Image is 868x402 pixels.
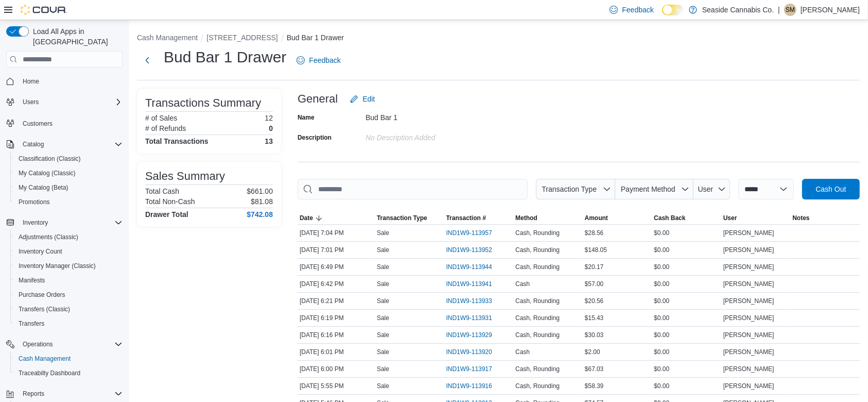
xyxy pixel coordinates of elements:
[585,331,604,339] span: $30.03
[14,353,123,365] span: Cash Management
[19,118,57,130] a: Customers
[298,113,315,122] label: Name
[723,263,774,271] span: [PERSON_NAME]
[14,260,100,272] a: Inventory Manager (Classic)
[446,329,502,341] button: IND1W9-113929
[585,263,604,271] span: $20.17
[652,363,721,375] div: $0.00
[145,170,225,182] h3: Sales Summary
[652,244,721,256] div: $0.00
[14,353,75,365] a: Cash Management
[23,120,53,128] span: Customers
[23,98,39,106] span: Users
[721,212,791,224] button: User
[19,276,45,284] span: Manifests
[446,278,502,290] button: IND1W9-113941
[23,219,48,227] span: Inventory
[145,137,209,145] h4: Total Transactions
[10,316,127,331] button: Transfers
[778,4,780,16] p: |
[536,179,615,199] button: Transaction Type
[2,137,127,152] button: Catalog
[585,314,604,322] span: $15.43
[206,33,277,42] button: [STREET_ADDRESS]
[652,227,721,239] div: $0.00
[19,96,123,108] span: Users
[621,185,675,193] span: Payment Method
[10,366,127,380] button: Traceabilty Dashboard
[366,109,504,122] div: Bud Bar 1
[19,75,43,88] a: Home
[14,153,123,165] span: Classification (Classic)
[693,179,730,199] button: User
[723,365,774,373] span: [PERSON_NAME]
[585,348,600,356] span: $2.00
[23,140,44,148] span: Catalog
[19,183,68,192] span: My Catalog (Beta)
[14,231,82,243] a: Adjustments (Classic)
[19,198,50,206] span: Promotions
[585,246,607,254] span: $148.05
[145,197,195,206] h6: Total Non-Cash
[14,274,123,287] span: Manifests
[298,212,375,224] button: Date
[137,33,198,42] button: Cash Management
[145,114,177,122] h6: # of Sales
[19,338,57,350] button: Operations
[14,196,54,208] a: Promotions
[801,4,860,16] p: [PERSON_NAME]
[10,351,127,366] button: Cash Management
[14,317,123,330] span: Transfers
[2,387,127,401] button: Reports
[652,346,721,358] div: $0.00
[19,233,78,241] span: Adjustments (Classic)
[723,382,774,390] span: [PERSON_NAME]
[446,280,492,288] span: IND1W9-113941
[14,289,70,301] a: Purchase Orders
[377,365,389,373] p: Sale
[298,179,528,199] input: This is a search bar. As you type, the results lower in the page will automatically filter.
[802,179,860,199] button: Cash Out
[10,195,127,209] button: Promotions
[790,212,860,224] button: Notes
[377,297,389,305] p: Sale
[298,244,375,256] div: [DATE] 7:01 PM
[446,263,492,271] span: IND1W9-113944
[346,89,379,109] button: Edit
[515,246,560,254] span: Cash, Rounding
[19,388,48,400] button: Reports
[14,196,123,208] span: Promotions
[585,214,608,222] span: Amount
[14,167,80,179] a: My Catalog (Classic)
[786,4,795,16] span: SM
[247,187,273,195] p: $661.00
[784,4,796,16] div: Suzanne Melanson
[446,295,502,307] button: IND1W9-113933
[251,197,273,206] p: $81.08
[298,295,375,307] div: [DATE] 6:21 PM
[377,263,389,271] p: Sale
[14,153,85,165] a: Classification (Classic)
[515,365,560,373] span: Cash, Rounding
[19,155,81,163] span: Classification (Classic)
[723,229,774,237] span: [PERSON_NAME]
[14,260,123,272] span: Inventory Manager (Classic)
[14,317,48,330] a: Transfers
[19,169,76,177] span: My Catalog (Classic)
[298,380,375,392] div: [DATE] 5:55 PM
[14,367,84,379] a: Traceabilty Dashboard
[298,346,375,358] div: [DATE] 6:01 PM
[515,229,560,237] span: Cash, Rounding
[377,246,389,254] p: Sale
[654,214,685,222] span: Cash Back
[723,297,774,305] span: [PERSON_NAME]
[145,187,179,195] h6: Total Cash
[10,230,127,244] button: Adjustments (Classic)
[14,245,123,258] span: Inventory Count
[2,215,127,230] button: Inventory
[10,180,127,195] button: My Catalog (Beta)
[585,280,604,288] span: $57.00
[652,329,721,341] div: $0.00
[14,167,123,179] span: My Catalog (Classic)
